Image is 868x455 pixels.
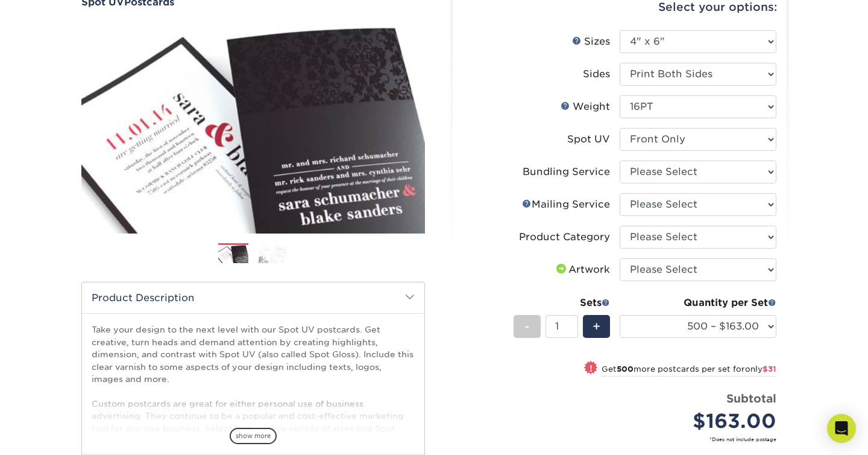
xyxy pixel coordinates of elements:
h2: Product Description [82,282,424,313]
div: Sets [514,296,610,310]
img: Postcards 02 [259,243,289,264]
div: Spot UV [567,132,610,147]
div: Sides [583,67,610,81]
span: ! [590,362,593,375]
img: Spot UV 01 [81,9,425,247]
div: Open Intercom Messenger [827,414,856,443]
span: - [524,317,530,336]
div: Weight [561,100,610,114]
small: *Does not include postage [472,436,776,443]
div: Bundling Service [523,165,610,179]
p: Take your design to the next level with our Spot UV postcards. Get creative, turn heads and deman... [92,323,415,447]
small: Get more postcards per set for [602,364,776,377]
div: Artwork [554,262,610,277]
strong: 500 [617,364,634,374]
div: Quantity per Set [620,296,776,310]
div: Mailing Service [522,197,610,212]
span: only [745,364,776,374]
img: Postcards 01 [218,244,248,265]
div: $163.00 [629,407,776,436]
div: Product Category [519,230,610,244]
span: + [593,317,600,336]
span: show more [230,428,277,444]
span: $31 [763,364,776,374]
div: Sizes [572,34,610,49]
strong: Subtotal [726,392,776,405]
